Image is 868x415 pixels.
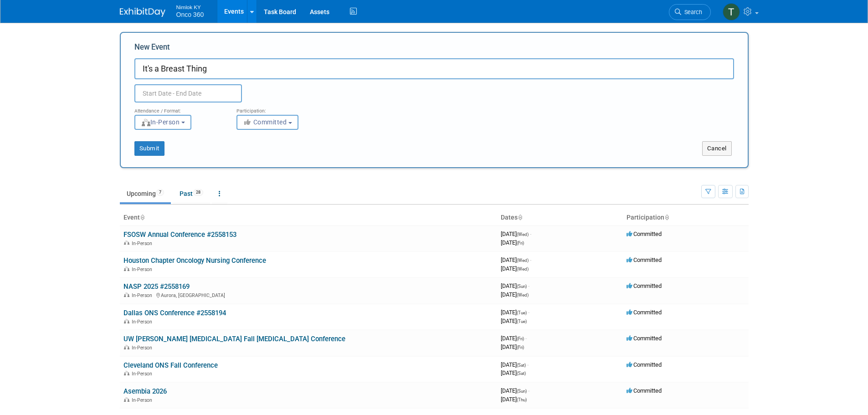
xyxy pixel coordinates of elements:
span: - [530,256,531,263]
span: [DATE] [501,239,524,246]
img: In-Person Event [124,319,129,323]
span: - [530,231,531,237]
a: FSOSW Annual Conference #2558153 [123,231,236,239]
span: - [527,361,529,368]
th: Dates [497,210,623,225]
img: In-Person Event [124,292,129,297]
img: Tim Bugaile [723,3,740,20]
span: In-Person [132,292,155,298]
span: (Fri) [517,241,524,246]
span: [DATE] [501,369,526,376]
span: Nimlok KY [176,2,204,11]
div: Attendance / Format: [134,102,223,114]
span: - [525,335,527,342]
button: Cancel [702,141,732,156]
span: [DATE] [501,309,529,316]
span: (Sat) [517,363,526,368]
span: Committed [243,118,287,126]
span: In-Person [132,397,155,403]
span: Committed [627,361,662,368]
th: Event [120,210,497,225]
span: [DATE] [501,361,529,368]
span: In-Person [132,371,155,377]
span: (Wed) [517,292,529,297]
a: Dallas ONS Conference #2558194 [123,309,226,317]
span: In-Person [141,118,180,126]
span: (Sun) [517,389,527,394]
th: Participation [623,210,749,225]
span: Committed [627,335,662,342]
img: In-Person Event [124,241,129,245]
a: Cleveland ONS Fall Conference [123,361,218,369]
span: 7 [156,189,164,196]
span: [DATE] [501,231,531,237]
a: Sort by Event Name [140,214,144,221]
img: ExhibitDay [120,8,165,17]
span: Committed [627,231,662,237]
span: Committed [627,256,662,263]
span: Onco 360 [176,11,204,18]
span: Committed [627,309,662,316]
input: Start Date - End Date [134,84,242,102]
button: Submit [134,141,164,156]
span: [DATE] [501,256,531,263]
span: (Wed) [517,258,529,263]
span: [DATE] [501,282,529,289]
span: In-Person [132,319,155,325]
span: 28 [193,189,203,196]
span: (Thu) [517,397,527,402]
span: (Sun) [517,284,527,289]
a: UW [PERSON_NAME] [MEDICAL_DATA] Fall [MEDICAL_DATA] Conference [123,335,345,343]
span: (Fri) [517,336,524,341]
a: Sort by Start Date [518,214,522,221]
a: Search [669,4,711,20]
span: - [528,282,529,289]
span: (Sat) [517,371,526,376]
span: In-Person [132,345,155,351]
span: (Wed) [517,266,529,272]
img: In-Person Event [124,397,129,402]
a: Houston Chapter Oncology Nursing Conference [123,256,266,265]
span: Committed [627,282,662,289]
img: In-Person Event [124,371,129,375]
a: Asembia 2026 [123,387,167,395]
img: In-Person Event [124,345,129,349]
div: Aurora, [GEOGRAPHIC_DATA] [123,291,493,298]
span: In-Person [132,241,155,246]
a: Past28 [173,185,210,202]
button: Committed [236,115,298,130]
img: In-Person Event [124,266,129,271]
span: [DATE] [501,343,524,350]
a: Upcoming7 [120,185,171,202]
div: Participation: [236,102,325,114]
span: [DATE] [501,318,527,324]
span: Committed [627,387,662,394]
span: (Fri) [517,345,524,350]
span: (Tue) [517,319,527,324]
span: [DATE] [501,396,527,403]
span: In-Person [132,266,155,272]
label: New Event [134,42,170,56]
span: (Tue) [517,310,527,315]
span: Search [681,9,702,15]
span: - [528,387,529,394]
input: Name of Trade Show / Conference [134,58,734,79]
span: [DATE] [501,265,529,272]
span: (Wed) [517,232,529,237]
span: - [528,309,529,316]
button: In-Person [134,115,191,130]
a: Sort by Participation Type [664,214,669,221]
span: [DATE] [501,387,529,394]
span: [DATE] [501,291,529,298]
a: NASP 2025 #2558169 [123,282,190,291]
span: [DATE] [501,335,527,342]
